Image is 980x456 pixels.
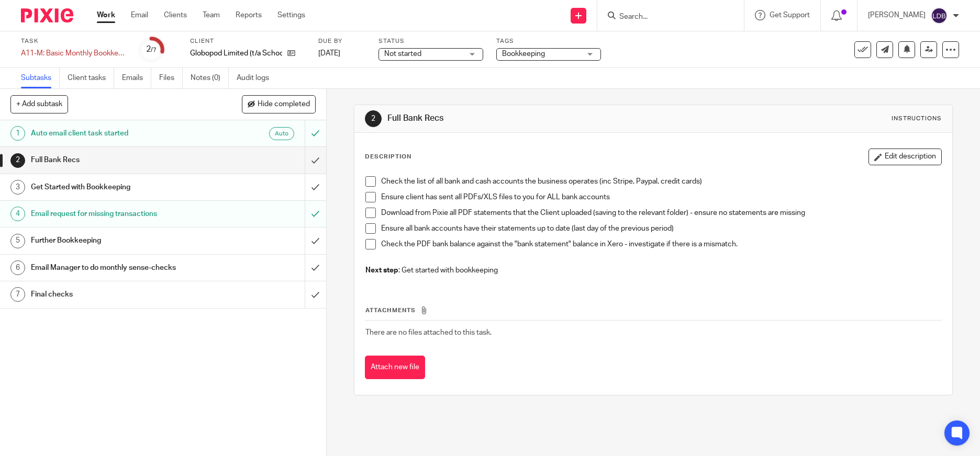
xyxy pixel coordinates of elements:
label: Status [378,37,483,45]
div: 2 [365,110,382,127]
input: Search [618,13,712,22]
p: [PERSON_NAME] [868,10,926,20]
a: Emails [122,68,151,88]
div: 6 [10,260,25,275]
a: Client tasks [68,68,114,88]
div: 5 [10,234,25,248]
a: Email [131,10,148,20]
span: Bookkeeping [502,50,545,58]
button: Attach new file [365,356,425,379]
a: Work [97,10,115,20]
span: Hide completed [258,100,310,109]
strong: Next step [365,267,398,274]
a: Files [159,68,183,88]
div: 2 [146,43,157,55]
div: 1 [10,126,25,141]
h1: Get Started with Bookkeeping [31,179,207,195]
label: Task [21,37,126,45]
span: [DATE] [318,50,340,57]
span: Not started [384,50,421,58]
p: : Get started with bookkeeping [365,265,941,276]
h1: Final checks [31,287,207,302]
a: Settings [277,10,305,20]
a: Clients [164,10,187,20]
a: Team [203,10,220,20]
h1: Full Bank Recs [31,152,207,168]
a: Reports [236,10,262,20]
p: Check the PDF bank balance against the "bank statement" balance in Xero - investigate if there is... [381,239,941,249]
h1: Full Bank Recs [387,113,676,124]
button: Hide completed [242,95,316,113]
a: Subtasks [21,68,60,88]
h1: Auto email client task started [31,126,207,141]
a: Audit logs [237,68,277,88]
button: + Add subtask [10,95,68,113]
span: Get Support [770,12,810,19]
p: Description [365,153,411,161]
span: Attachments [365,307,416,313]
h1: Email Manager to do monthly sense-checks [31,260,207,276]
p: Check the list of all bank and cash accounts the business operates (inc Stripe, Paypal, credit ca... [381,176,941,187]
div: 3 [10,180,25,195]
div: A11-M: Basic Monthly Bookkeeping [21,48,126,59]
small: /7 [151,47,157,53]
img: Pixie [21,8,73,22]
label: Tags [496,37,601,45]
p: Globopod Limited (t/a Schoovr) [190,48,282,59]
p: Ensure all bank accounts have their statements up to date (last day of the previous period) [381,223,941,234]
p: Download from Pixie all PDF statements that the Client uploaded (saving to the relevant folder) -... [381,208,941,218]
button: Edit description [868,149,942,165]
label: Client [190,37,305,45]
span: There are no files attached to this task. [365,329,492,336]
h1: Further Bookkeeping [31,233,207,248]
img: svg%3E [931,7,948,24]
a: Notes (0) [191,68,229,88]
div: Auto [269,127,294,140]
p: Ensure client has sent all PDFs/XLS files to you for ALL bank accounts [381,192,941,202]
div: 2 [10,153,25,168]
div: Instructions [892,115,942,123]
label: Due by [318,37,365,45]
div: 7 [10,287,25,302]
h1: Email request for missing transactions [31,206,207,222]
div: 4 [10,207,25,221]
